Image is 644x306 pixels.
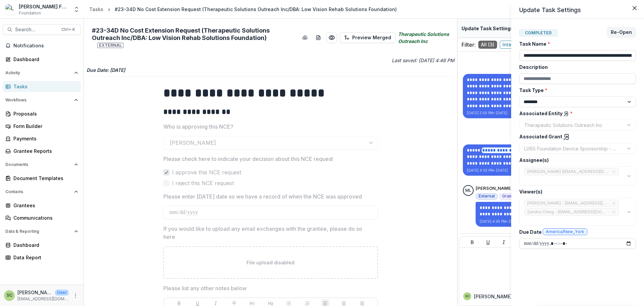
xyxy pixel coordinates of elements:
label: Assignee(s) [519,157,632,164]
button: Close [629,3,640,13]
label: Task Name [519,40,632,47]
label: Due Date [519,228,632,235]
span: Completed [519,30,557,36]
label: Viewer(s) [519,188,632,195]
label: Associated Entity [519,110,632,117]
button: Re-Open [607,27,636,38]
label: Task Type [519,87,632,94]
label: Description [519,63,632,71]
span: America/New_York [546,229,584,234]
label: Associated Grant [519,133,632,140]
